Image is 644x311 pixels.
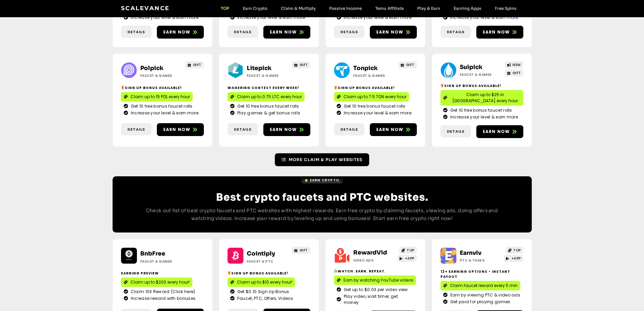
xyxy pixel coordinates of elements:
[193,62,201,67] span: GIFT
[274,6,323,11] a: Claim & Multiply
[292,61,310,68] a: GIFT
[505,69,523,76] a: GIFT
[353,249,387,256] a: RewardVid
[334,86,337,89] img: 🎁
[353,65,378,72] a: Tonpick
[121,92,193,102] a: Claim up to 15 POL every hour
[370,26,417,39] a: Earn now
[121,277,192,287] a: Claim up to $200 every hour!
[214,6,523,11] nav: Menu
[323,6,368,11] a: Passive Income
[483,129,510,135] span: Earn now
[121,271,204,276] h2: Earning Preview
[450,283,518,289] span: Claim faucet reward every 5 min
[140,250,165,257] a: BnbFree
[449,15,518,21] span: Increase your level & earn more
[129,295,195,302] span: Increase reward with bonuses
[334,269,337,273] img: ♻️
[460,72,502,77] h2: Faucet & Games
[163,29,191,35] span: Earn now
[237,94,302,100] span: Claim up to 0.75 LTC every hour
[247,250,275,257] a: Cointiply
[450,92,521,104] span: Claim up to $25 in [GEOGRAPHIC_DATA] every hour
[407,248,414,253] span: TOP
[127,29,145,35] span: Details
[275,153,369,166] a: More Claim & Play Websites
[228,271,231,275] img: 🎁
[342,293,414,306] span: Play video, wait timer, get money
[353,73,396,78] h2: Faucet & Games
[300,248,308,253] span: GIFT
[127,127,145,132] span: Details
[263,26,310,39] a: Earn now
[334,92,409,102] a: Claim up to 7.5 TON every hour
[340,127,358,132] span: Details
[342,287,408,293] span: Get up to $0.03 per video view
[342,103,406,109] span: Get 10 free bonus faucet rolls
[130,94,190,100] span: Claim up to 15 POL every hour
[440,269,523,279] h2: 12+ Earning options - instant payout
[129,15,198,21] span: Increase your level & earn more
[236,110,300,116] span: Play games & get bonus rolls
[121,26,151,38] a: Details
[121,85,204,90] h2: Sign Up Bonus Available!
[236,103,299,109] span: Get 10 free bonus faucet rolls
[140,259,183,264] h2: Faucet & Games
[506,247,523,254] a: TOP
[228,277,295,287] a: Claim up to $10 every hour!
[236,15,305,21] span: Increase your level & earn more
[228,271,310,276] h2: Sign up bonus available!
[129,289,195,295] span: Claim 10X Reward (Click here)
[512,70,521,75] span: GIFT
[398,61,417,68] a: GIFT
[440,83,523,88] h2: Sign Up Bonus Available!
[376,29,404,35] span: Earn now
[449,299,510,305] span: Get paid for playing games
[130,279,190,285] span: Claim up to $200 every hour!
[292,247,310,254] a: GIFT
[512,62,521,67] span: NEW
[476,26,523,39] a: Earn now
[488,6,523,11] a: Free Spins
[405,256,414,261] span: +APP
[334,269,417,274] h2: Watch. Earn. Repeat.
[483,29,510,35] span: Earn now
[289,157,362,163] span: More Claim & Play Websites
[406,62,414,67] span: GIFT
[440,90,523,106] a: Claim up to $25 in [GEOGRAPHIC_DATA] every hour
[263,123,310,136] a: Earn now
[121,123,151,136] a: Details
[399,247,417,254] a: TOP
[140,207,505,223] p: Check out list of best crypto faucets and PTC websites with highest rewards. Earn free crypto by ...
[447,129,464,134] span: Details
[476,125,523,138] a: Earn now
[353,258,396,263] h2: Video ads
[157,26,204,39] a: Earn now
[370,123,417,136] a: Earn now
[505,61,523,68] a: NEW
[140,65,163,72] a: Polpick
[397,255,417,262] a: +APP
[247,65,271,72] a: Litepick
[460,258,502,263] h2: PTC & Tasks
[121,5,170,12] a: Scalevance
[343,94,406,100] span: Claim up to 7.5 TON every hour
[447,29,464,35] span: Details
[234,127,252,132] span: Details
[129,110,198,116] span: Increase your level & earn more
[236,295,293,302] span: Faucet, PTC, Offers, Videos
[310,178,339,183] span: Earn Crypto
[124,289,201,295] a: Claim 10X Reward (Click here)
[228,26,258,38] a: Details
[340,29,358,35] span: Details
[334,26,364,38] a: Details
[449,292,520,298] span: Earn by viewing PTC & video ads
[460,249,481,257] a: Earnviv
[513,248,521,253] span: TOP
[300,62,308,67] span: GIFT
[440,84,444,87] img: 🎁
[228,92,305,102] a: Claim up to 0.75 LTC every hour
[334,85,417,90] h2: Sign Up Bonus Available!
[376,127,404,133] span: Earn now
[185,61,204,68] a: GIFT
